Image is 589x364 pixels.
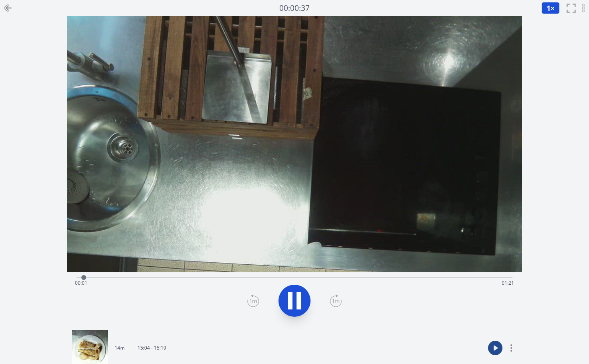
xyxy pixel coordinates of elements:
span: 1 [547,3,551,13]
span: 00:01 [75,280,87,286]
a: 00:00:37 [279,2,310,14]
button: 1× [541,2,560,14]
p: 14m [115,345,125,351]
p: 15:04 - 15:19 [137,345,166,351]
span: 01:21 [502,280,514,286]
